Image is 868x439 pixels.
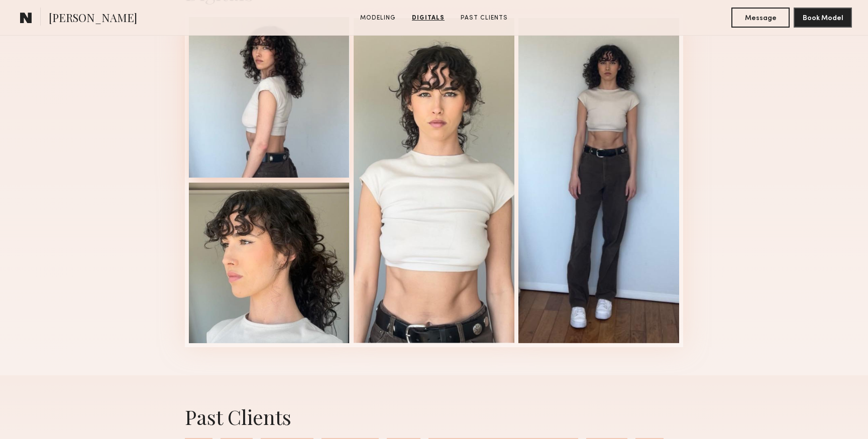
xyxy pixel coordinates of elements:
[185,403,683,430] div: Past Clients
[794,8,852,28] button: Book Model
[457,14,512,23] a: Past Clients
[49,10,137,28] span: [PERSON_NAME]
[731,8,790,28] button: Message
[408,14,449,23] a: Digitals
[356,14,400,23] a: Modeling
[794,13,852,22] a: Book Model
